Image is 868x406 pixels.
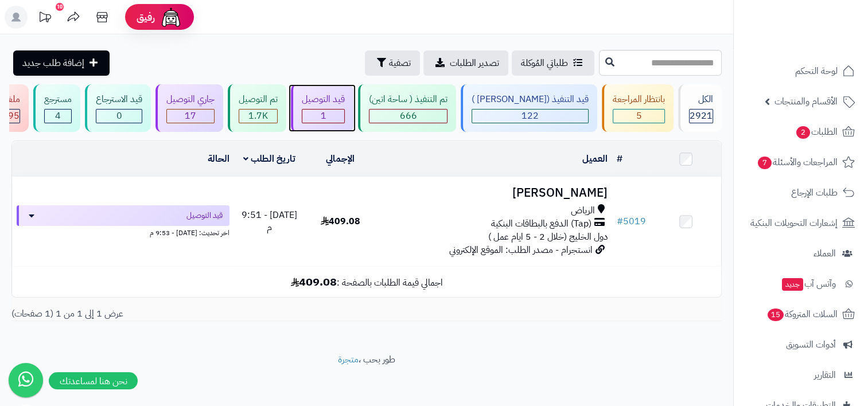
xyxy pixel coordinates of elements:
[741,240,861,267] a: العملاء
[242,208,297,235] span: [DATE] - 9:51 م
[782,278,803,291] span: جديد
[488,230,607,244] span: دول الخليج (خلال 2 - 5 ايام عمل )
[2,110,20,123] div: 395
[239,93,278,106] div: تم التوصيل
[741,118,861,146] a: الطلبات2
[225,84,289,132] a: تم التوصيل 1.7K
[766,306,838,322] span: السلات المتروكة
[774,93,838,110] span: الأقسام والمنتجات
[153,84,225,132] a: جاري التوصيل 17
[491,217,591,231] span: (Tap) الدفع بالبطاقات البنكية
[616,152,622,166] a: #
[326,152,355,166] a: الإجمالي
[338,353,359,366] a: متجرة
[570,204,594,217] span: الرياض
[767,308,784,321] span: 15
[786,337,836,353] span: أدوات التسويق
[302,110,344,123] div: 1
[400,109,417,123] span: 666
[17,226,229,238] div: اخر تحديث: [DATE] - 9:53 م
[616,214,622,228] span: #
[186,210,223,221] span: قيد التوصيل
[248,109,268,123] span: 1.7K
[55,109,61,123] span: 4
[741,57,861,85] a: لوحة التحكم
[472,110,588,123] div: 122
[814,367,836,383] span: التقارير
[166,93,215,106] div: جاري التوصيل
[676,84,724,132] a: الكل2921
[741,179,861,206] a: طلبات الإرجاع
[96,93,142,106] div: قيد الاسترجاع
[369,110,447,123] div: 666
[116,109,122,123] span: 0
[167,110,214,123] div: 17
[208,152,229,166] a: الحالة
[321,109,326,123] span: 1
[741,300,861,328] a: السلات المتروكة15
[813,245,836,261] span: العملاء
[757,156,772,169] span: 7
[613,93,665,106] div: بانتظار المراجعة
[582,152,607,166] a: العميل
[239,110,277,123] div: 1711
[321,214,360,228] span: 409.08
[44,93,72,106] div: مسترجع
[741,361,861,389] a: التقارير
[636,109,642,123] span: 5
[741,270,861,298] a: وآتس آبجديد
[137,10,155,24] span: رفيق
[243,152,295,166] a: تاريخ الطلب
[30,6,59,32] a: تحديثات المنصة
[356,84,458,132] a: تم التنفيذ ( ساحة اتين) 666
[96,110,142,123] div: 0
[159,6,182,29] img: ai-face.png
[600,84,676,132] a: بانتظار المراجعة 5
[2,93,20,106] div: ملغي
[616,214,645,228] a: #5019
[521,56,568,70] span: طلباتي المُوكلة
[45,110,71,123] div: 4
[3,307,367,321] div: عرض 1 إلى 1 من 1 (1 صفحات)
[521,109,539,123] span: 122
[741,331,861,358] a: أدوات التسويق
[450,56,499,70] span: تصدير الطلبات
[31,84,83,132] a: مسترجع 4
[56,3,64,11] div: 10
[83,84,153,132] a: قيد الاسترجاع 0
[289,84,356,132] a: قيد التوصيل 1
[22,56,84,70] span: إضافة طلب جديد
[613,110,664,123] div: 5
[757,154,838,170] span: المراجعات والأسئلة
[795,63,838,79] span: لوحة التحكم
[741,209,861,237] a: إشعارات التحويلات البنكية
[741,149,861,176] a: المراجعات والأسئلة7
[423,50,508,76] a: تصدير الطلبات
[690,109,713,123] span: 2921
[512,50,594,76] a: طلباتي المُوكلة
[369,93,447,106] div: تم التنفيذ ( ساحة اتين)
[291,273,337,290] b: 409.08
[302,93,345,106] div: قيد التوصيل
[380,186,608,200] h3: [PERSON_NAME]
[791,185,838,201] span: طلبات الإرجاع
[790,9,857,33] img: logo-2.png
[2,109,20,123] span: 395
[365,50,420,76] button: تصفية
[472,93,589,106] div: قيد التنفيذ ([PERSON_NAME] )
[449,243,592,257] span: انستجرام - مصدر الطلب: الموقع الإلكتروني
[185,109,196,123] span: 17
[689,93,713,106] div: الكل
[12,267,721,297] td: اجمالي قيمة الطلبات بالصفحة :
[750,215,838,231] span: إشعارات التحويلات البنكية
[458,84,600,132] a: قيد التنفيذ ([PERSON_NAME] ) 122
[781,276,836,292] span: وآتس آب
[796,126,811,139] span: 2
[795,124,838,140] span: الطلبات
[389,56,411,70] span: تصفية
[13,50,110,76] a: إضافة طلب جديد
